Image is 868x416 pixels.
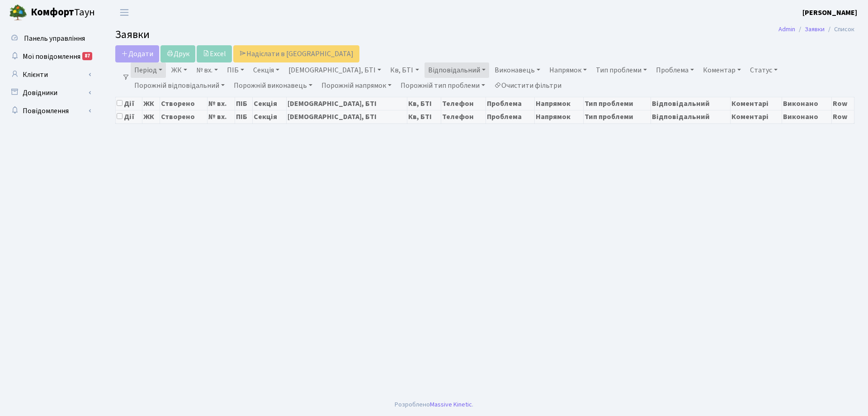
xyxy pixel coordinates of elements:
[9,4,27,22] img: logo.png
[584,97,651,110] th: Тип проблеми
[115,27,150,43] span: Заявки
[825,24,854,34] li: Список
[208,97,235,110] th: № вх.
[250,62,283,78] a: Секція
[131,78,228,93] a: Порожній відповідальний
[24,33,85,43] span: Панель управління
[223,62,248,78] a: ПІБ
[160,97,208,110] th: Створено
[235,97,253,110] th: ПІБ
[395,400,473,410] div: Розроблено .
[208,110,235,123] th: № вх.
[23,52,80,62] span: Мої повідомлення
[115,45,159,62] a: Додати
[430,400,472,409] a: Massive Kinetic
[699,62,745,78] a: Коментар
[193,62,222,78] a: № вх.
[31,5,74,19] b: Комфорт
[131,62,166,78] a: Період
[31,5,95,20] span: Таун
[730,97,782,110] th: Коментарі
[831,97,854,110] th: Row
[778,24,795,34] a: Admin
[782,97,831,110] th: Виконано
[285,62,385,78] a: [DEMOGRAPHIC_DATA], БТІ
[535,97,584,110] th: Напрямок
[397,78,489,93] a: Порожній тип проблеми
[651,97,730,110] th: Відповідальний
[746,62,781,78] a: Статус
[142,97,160,110] th: ЖК
[116,97,142,110] th: Дії
[287,110,407,123] th: [DEMOGRAPHIC_DATA], БТІ
[253,110,287,123] th: Секція
[160,110,208,123] th: Створено
[142,110,160,123] th: ЖК
[486,110,534,123] th: Проблема
[287,97,407,110] th: [DEMOGRAPHIC_DATA], БТІ
[121,49,153,59] span: Додати
[584,110,651,123] th: Тип проблеми
[491,62,544,78] a: Виконавець
[652,62,698,78] a: Проблема
[116,110,142,123] th: Дії
[831,110,854,123] th: Row
[802,8,857,18] b: [PERSON_NAME]
[407,110,441,123] th: Кв, БТІ
[5,84,95,102] a: Довідники
[546,62,590,78] a: Напрямок
[318,78,395,93] a: Порожній напрямок
[407,97,441,110] th: Кв, БТІ
[235,110,253,123] th: ПІБ
[491,78,565,93] a: Очистити фільтри
[387,62,422,78] a: Кв, БТІ
[5,102,95,120] a: Повідомлення
[782,110,831,123] th: Виконано
[5,48,95,66] a: Мої повідомлення87
[441,97,486,110] th: Телефон
[592,62,651,78] a: Тип проблеми
[5,66,95,84] a: Клієнти
[441,110,486,123] th: Телефон
[730,110,782,123] th: Коментарі
[805,24,825,34] a: Заявки
[113,5,136,20] button: Переключити навігацію
[160,45,195,62] a: Друк
[82,52,92,60] div: 87
[486,97,534,110] th: Проблема
[535,110,584,123] th: Напрямок
[802,7,857,18] a: [PERSON_NAME]
[168,62,191,78] a: ЖК
[230,78,316,93] a: Порожній виконавець
[651,110,730,123] th: Відповідальний
[5,29,95,48] a: Панель управління
[197,45,232,62] a: Excel
[425,62,489,78] a: Відповідальний
[765,20,868,39] nav: breadcrumb
[253,97,287,110] th: Секція
[233,45,359,62] a: Надіслати в [GEOGRAPHIC_DATA]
